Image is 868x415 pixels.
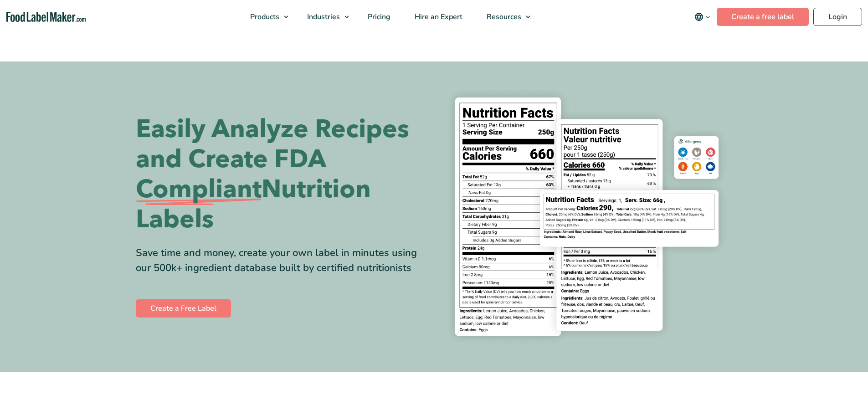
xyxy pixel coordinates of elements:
[412,12,463,22] span: Hire an Expert
[813,8,862,26] a: Login
[6,12,86,22] a: Food Label Maker homepage
[484,12,522,22] span: Resources
[136,114,427,235] h1: Easily Analyze Recipes and Create FDA Nutrition Labels
[365,12,391,22] span: Pricing
[688,8,717,26] button: Change language
[247,12,280,22] span: Products
[136,246,427,276] div: Save time and money, create your own label in minutes using our 500k+ ingredient database built b...
[136,174,262,205] span: Compliant
[304,12,341,22] span: Industries
[717,8,809,26] a: Create a free label
[136,299,231,318] a: Create a Free Label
